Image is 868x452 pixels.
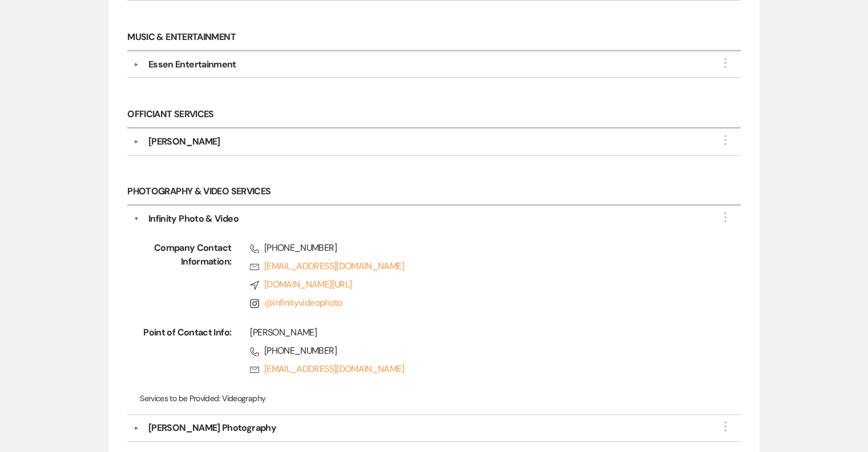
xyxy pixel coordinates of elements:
span: Services to be Provided: [140,393,220,403]
div: [PERSON_NAME] [148,135,220,149]
div: [PERSON_NAME] Photography [148,421,276,435]
h6: Music & Entertainment [127,25,740,51]
div: Essen Entertainment [148,58,236,71]
a: [DOMAIN_NAME][URL] [250,278,704,291]
p: Videography [140,392,728,405]
div: [PERSON_NAME] [250,326,704,339]
span: Company Contact Information: [140,241,231,314]
div: Infinity Photo & Video [148,212,239,226]
button: ▼ [134,212,139,226]
button: ▼ [130,139,143,145]
button: ▼ [130,62,143,67]
a: [EMAIL_ADDRESS][DOMAIN_NAME] [250,362,704,376]
span: [PHONE_NUMBER] [250,344,704,358]
button: ▼ [130,425,143,431]
h6: Officiant Services [127,102,740,129]
span: [PHONE_NUMBER] [250,241,704,255]
h6: Photography & Video Services [127,179,740,206]
span: Point of Contact Info: [140,326,231,381]
a: @infinityvideophoto [264,297,342,309]
a: [EMAIL_ADDRESS][DOMAIN_NAME] [250,259,704,273]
